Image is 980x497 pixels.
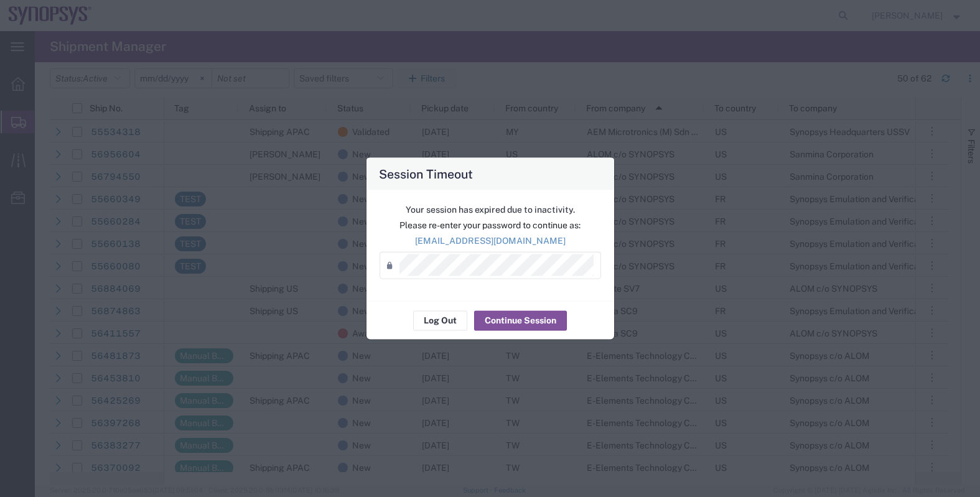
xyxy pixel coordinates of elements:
p: [EMAIL_ADDRESS][DOMAIN_NAME] [380,234,601,247]
p: Please re-enter your password to continue as: [380,218,601,231]
button: Log Out [413,310,467,330]
h4: Session Timeout [379,164,473,182]
button: Continue Session [474,310,567,330]
p: Your session has expired due to inactivity. [380,203,601,216]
